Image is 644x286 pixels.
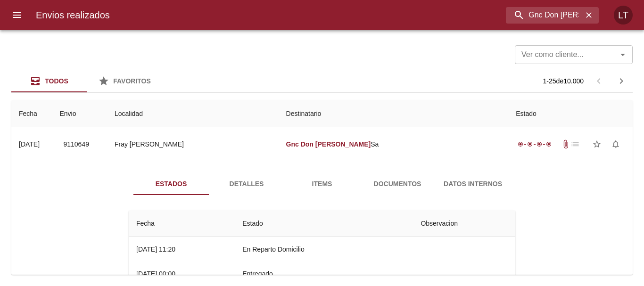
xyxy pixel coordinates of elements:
[616,48,629,61] button: Abrir
[508,100,633,127] th: Estado
[315,140,371,148] em: [PERSON_NAME]
[133,172,511,195] div: Tabs detalle de guia
[606,135,625,154] button: Activar notificaciones
[235,210,413,237] th: Estado
[59,136,93,153] button: 9110649
[6,4,28,26] button: menu
[516,139,553,149] div: Entregado
[610,70,633,92] span: Pagina siguiente
[139,178,203,190] span: Estados
[136,245,175,253] div: [DATE] 11:20
[45,77,68,85] span: Todos
[52,100,107,127] th: Envio
[561,139,570,149] span: Tiene documentos adjuntos
[107,127,279,161] td: Fray [PERSON_NAME]
[570,139,580,149] span: No tiene pedido asociado
[107,100,279,127] th: Localidad
[614,6,633,25] div: LT
[301,140,314,148] em: Don
[113,77,151,85] span: Favoritos
[413,210,515,237] th: Observacion
[546,141,552,147] span: radio_button_checked
[11,100,52,127] th: Fecha
[36,8,110,23] h6: Envios realizados
[215,178,279,190] span: Detalles
[11,70,162,92] div: Tabs Envios
[235,237,413,261] td: En Reparto Domicilio
[506,7,583,24] input: buscar
[235,261,413,286] td: Entregado
[63,139,89,150] span: 9110649
[19,140,40,148] div: [DATE]
[543,76,584,86] p: 1 - 25 de 10.000
[365,178,429,190] span: Documentos
[441,178,505,190] span: Datos Internos
[537,141,542,147] span: radio_button_checked
[136,270,175,278] div: [DATE] 00:00
[527,141,533,147] span: radio_button_checked
[286,140,299,148] em: Gnc
[518,141,523,147] span: radio_button_checked
[279,100,509,127] th: Destinatario
[592,139,602,149] span: star_border
[611,139,620,149] span: notifications_none
[290,178,354,190] span: Items
[129,210,235,237] th: Fecha
[279,127,509,161] td: Sa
